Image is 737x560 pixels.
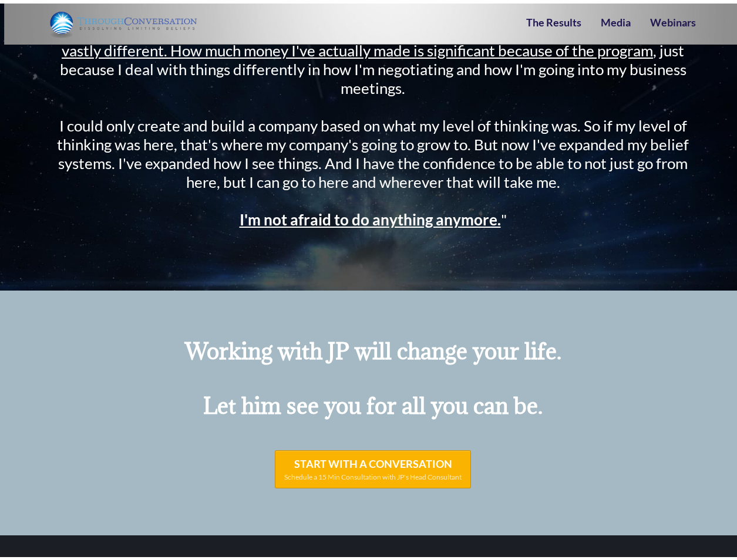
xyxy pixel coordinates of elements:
a: START WITH A CONVERSATION Schedule a 15 Min Consultation with JP's Head Consultant [275,447,471,485]
a: Media [601,12,631,25]
span: START WITH A CONVERSATION [294,454,452,467]
b: Let him see you for all you can be. [203,387,543,416]
u: I'm not afraid to do anything anymore. [240,207,501,225]
a: Webinars [650,12,696,25]
a: The Results [526,12,581,25]
b: Working with JP will change your life. [185,333,561,362]
span: Schedule a 15 Min Consultation with JP's Head Consultant [284,468,462,478]
div: I could only create and build a company based on what my level of thinking was. So if my level of... [50,113,696,188]
div: , just because I deal with things differently in how I'm negotiating and how I'm going into my bu... [50,19,696,94]
div: " [50,207,696,225]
